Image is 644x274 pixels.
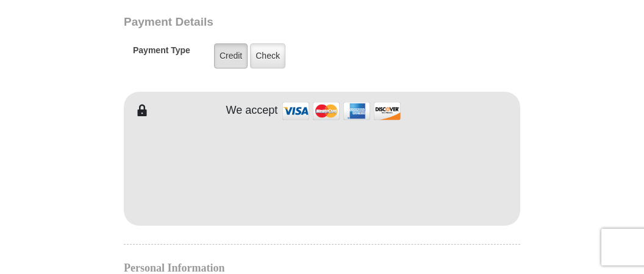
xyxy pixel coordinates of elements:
h3: Payment Details [124,15,435,29]
label: Check [250,43,285,68]
img: credit cards accepted [281,98,402,124]
h5: Payment Type [133,45,190,62]
h4: Personal Information [124,263,520,273]
h4: We accept [226,104,278,117]
label: Credit [214,43,248,68]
